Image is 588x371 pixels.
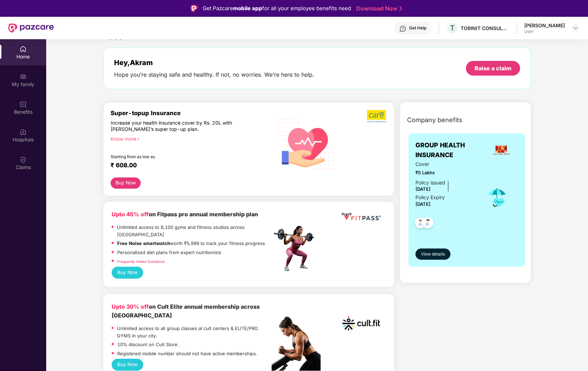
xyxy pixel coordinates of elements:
a: Download Now [356,5,400,12]
p: 10% discount on Cult Store. [117,341,179,348]
img: pc2.png [272,316,321,371]
b: Upto 45% off [112,211,149,218]
div: Hey, Akram [114,58,314,67]
img: svg+xml;base64,PHN2ZyB4bWxucz0iaHR0cDovL3d3dy53My5vcmcvMjAwMC9zdmciIHdpZHRoPSI0OC45NDMiIGhlaWdodD... [412,215,429,232]
img: svg+xml;base64,PHN2ZyBpZD0iQmVuZWZpdHMiIHhtbG5zPSJodHRwOi8vd3d3LnczLm9yZy8yMDAwL3N2ZyIgd2lkdGg9Ij... [20,101,27,108]
span: View details [421,251,445,258]
span: ₹5 Lakhs [415,169,476,176]
strong: Free Noise smartwatch [117,240,170,246]
img: svg+xml;base64,PHN2ZyB4bWxucz0iaHR0cDovL3d3dy53My5vcmcvMjAwMC9zdmciIHhtbG5zOnhsaW5rPSJodHRwOi8vd3... [273,110,339,177]
img: icon [486,186,509,209]
span: T [450,24,455,32]
img: svg+xml;base64,PHN2ZyBpZD0iSG9zcGl0YWxzIiB4bWxucz0iaHR0cDovL3d3dy53My5vcmcvMjAwMC9zdmciIHdpZHRoPS... [20,128,27,135]
div: Know more [111,136,267,141]
img: insurerLogo [492,141,511,160]
span: Cover [415,160,476,168]
div: Policy issued [415,179,445,187]
div: Policy Expiry [415,194,445,201]
span: right [136,137,140,141]
img: cult.png [340,302,382,344]
span: [DATE] [415,201,430,207]
p: Registered mobile number should not have active memberships. [117,350,257,357]
button: Buy Now [112,267,143,279]
p: Unlimited access to 8,100 gyms and fitness studios across [GEOGRAPHIC_DATA] [117,224,272,238]
div: Super-topup Insurance [111,110,272,117]
img: New Pazcare Logo [8,23,54,33]
button: Buy Now [111,177,141,189]
img: svg+xml;base64,PHN2ZyB4bWxucz0iaHR0cDovL3d3dy53My5vcmcvMjAwMC9zdmciIHdpZHRoPSI0OC45NDMiIGhlaWdodD... [419,215,436,232]
p: Unlimited access to all group classes at cult centers & ELITE/PRO GYMS in your city. [117,325,272,339]
img: Logo [191,5,198,12]
b: on Fitpass pro annual membership plan [112,211,258,218]
img: Stroke [399,5,402,12]
div: Raise a claim [475,64,511,72]
div: Hope you’re staying safe and healthy. If not, no worries. We’re here to help. [114,71,314,78]
img: svg+xml;base64,PHN2ZyB3aWR0aD0iMjAiIGhlaWdodD0iMjAiIHZpZXdCb3g9IjAgMCAyMCAyMCIgZmlsbD0ibm9uZSIgeG... [20,73,27,80]
div: Increase your health insurance cover by Rs. 20L with [PERSON_NAME]’s super top-up plan. [111,120,241,133]
div: User [524,29,565,34]
span: [DATE] [415,186,430,192]
div: [PERSON_NAME] [524,22,565,29]
img: fppp.png [340,210,382,223]
button: View details [415,248,450,260]
img: svg+xml;base64,PHN2ZyBpZD0iSG9tZSIgeG1sbnM9Imh0dHA6Ly93d3cudzMub3JnLzIwMDAvc3ZnIiB3aWR0aD0iMjAiIG... [20,45,27,52]
div: Starting from as low as [111,154,242,159]
img: b5dec4f62d2307b9de63beb79f102df3.png [367,110,387,123]
div: TORINIT CONSULTING SERVICES PRIVATE LIMITED [461,25,510,31]
span: Company benefits [407,115,462,125]
span: GROUP HEALTH INSURANCE [415,140,484,160]
img: svg+xml;base64,PHN2ZyBpZD0iQ2xhaW0iIHhtbG5zPSJodHRwOi8vd3d3LnczLm9yZy8yMDAwL3N2ZyIgd2lkdGg9IjIwIi... [20,156,27,163]
button: Buy Now [112,359,143,371]
div: Get Pazcare for all your employee benefits need [203,4,351,13]
b: Upto 30% off [112,303,149,310]
img: svg+xml;base64,PHN2ZyBpZD0iSGVscC0zMngzMiIgeG1sbnM9Imh0dHA6Ly93d3cudzMub3JnLzIwMDAvc3ZnIiB3aWR0aD... [399,25,406,32]
b: on Cult Elite annual membership across [GEOGRAPHIC_DATA] [112,303,260,319]
a: Frequently Asked Questions! [117,259,165,264]
div: Get Help [409,25,426,31]
strong: mobile app [233,5,262,12]
p: worth ₹5,999 to track your fitness progress [117,240,265,247]
p: Personalized diet plans from expert nutritionists [117,249,221,256]
div: ₹ 608.00 [111,162,265,170]
img: fpp.png [272,224,321,273]
img: svg+xml;base64,PHN2ZyBpZD0iRHJvcGRvd24tMzJ4MzIiIHhtbG5zPSJodHRwOi8vd3d3LnczLm9yZy8yMDAwL3N2ZyIgd2... [573,25,578,31]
